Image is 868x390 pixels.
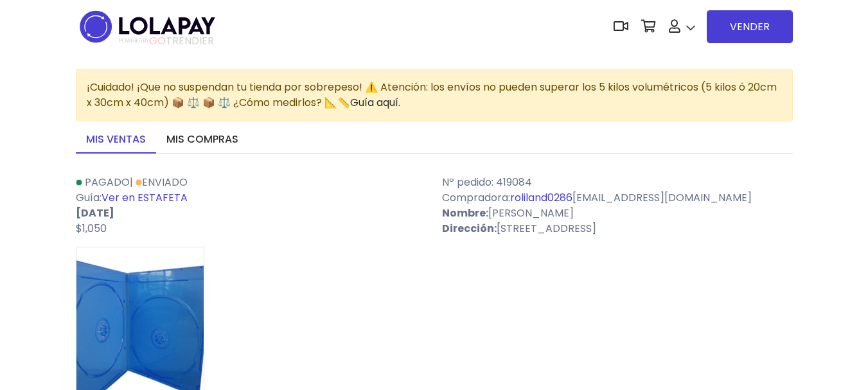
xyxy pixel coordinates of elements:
span: $1,050 [76,221,107,236]
span: GO [149,33,166,48]
a: Enviado [136,175,188,190]
a: Ver en ESTAFETA [102,190,188,205]
p: [PERSON_NAME] [442,206,793,221]
a: VENDER [707,10,793,43]
p: Compradora: [EMAIL_ADDRESS][DOMAIN_NAME] [442,190,793,206]
a: Mis compras [156,127,249,154]
strong: Nombre: [442,206,488,220]
span: ¡Cuidado! ¡Que no suspendan tu tienda por sobrepeso! ⚠️ Atención: los envíos no pueden superar lo... [87,80,777,110]
p: [DATE] [76,206,427,221]
span: TRENDIER [120,35,214,47]
span: Pagado [85,175,130,190]
img: logo [76,6,219,47]
span: POWERED BY [120,37,149,44]
p: [STREET_ADDRESS] [442,221,793,236]
p: Nº pedido: 419084 [442,175,793,190]
a: Guía aquí. [350,95,400,110]
strong: Dirección: [442,221,497,236]
div: | Guía: [68,175,434,236]
a: roliland0286 [510,190,572,205]
a: Mis ventas [76,127,156,154]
